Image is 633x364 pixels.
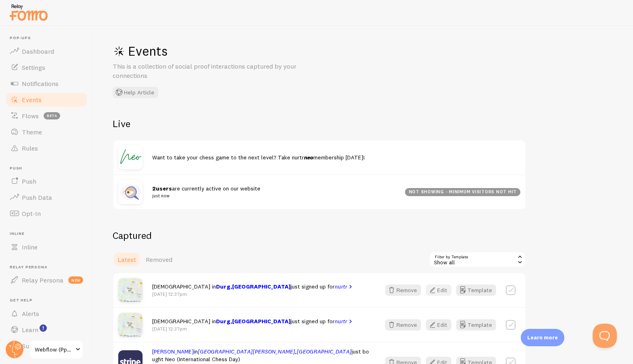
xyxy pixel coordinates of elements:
small: just now [152,192,395,199]
iframe: Help Scout Beacon - Open [593,324,617,348]
a: Push [5,173,88,189]
a: Webflow (Ppdev) [29,340,84,359]
span: Want to take your chess game to the next level? Take nurtr membership [DATE]! [152,154,365,161]
span: are currently active on our website [152,185,395,200]
h1: Events [113,43,355,59]
p: [DATE] 12:37pm [152,291,354,297]
span: Removed [146,255,172,264]
a: Theme [5,124,88,140]
button: Remove [385,285,421,296]
img: fomo-relay-logo-orange.svg [8,2,49,23]
img: Durg-Chhattisgarh-India.png [118,313,143,337]
span: beta [44,112,60,119]
a: Push Data [5,189,88,205]
span: Alerts [22,310,39,318]
span: Settings [22,63,45,71]
strong: , [216,318,291,325]
span: Get Help [10,298,88,303]
span: Relay Persona [10,265,88,270]
a: Removed [141,251,177,268]
span: Latest [117,255,136,264]
span: Opt-In [22,209,41,218]
button: Remove [385,319,421,331]
h2: Captured [113,229,526,242]
p: This is a collection of social proof interactions captured by your connections [113,62,306,80]
span: Push [10,166,88,171]
a: Latest [113,251,141,268]
span: Dashboard [22,47,54,55]
a: Relay Persona new [5,272,88,288]
span: Notifications [22,79,59,88]
span: Webflow (Ppdev) [35,345,73,354]
span: Durg [216,283,231,290]
span: [PERSON_NAME] [152,348,194,355]
span: 2 [152,185,156,192]
span: [GEOGRAPHIC_DATA][PERSON_NAME] [198,348,295,355]
a: Edit [426,319,456,331]
h2: Live [113,117,526,130]
span: Inline [10,231,88,236]
a: Support [5,338,88,354]
img: Durg-Chhattisgarh-India.png [118,278,143,302]
a: Alerts [5,305,88,322]
span: Push Data [22,193,52,201]
span: Durg [216,318,231,325]
span: Inline [22,243,38,251]
a: Inline [5,239,88,255]
div: Show all [429,251,526,268]
a: Learn [5,322,88,338]
span: Relay Persona [22,276,63,284]
div: not showing - minimum visitors not hit [405,188,520,196]
a: Edit [426,285,456,296]
svg: <p>Watch New Feature Tutorials!</p> [40,324,47,332]
a: Opt-In [5,205,88,222]
img: 63e4f0230de40782485c5851_Neo%20(40%20%C3%97%2040%20px)%20(100%20%C3%97%20100%20px).webp [118,145,143,169]
button: Edit [426,285,451,296]
em: neo [304,154,313,161]
span: [DEMOGRAPHIC_DATA] in just signed up for [152,318,354,325]
button: Template [456,285,496,296]
span: Pop-ups [10,36,88,41]
em: , [198,348,352,355]
span: Flows [22,112,39,120]
span: Learn [22,326,38,334]
span: Push [22,177,36,185]
a: Flows beta [5,108,88,124]
span: [DEMOGRAPHIC_DATA] in just signed up for [152,283,354,290]
span: Theme [22,128,42,136]
img: inquiry.jpg [118,180,143,204]
p: [DATE] 12:37pm [152,325,354,332]
span: [GEOGRAPHIC_DATA] [232,318,291,325]
p: Learn more [527,334,558,341]
em: nurtr [335,318,347,325]
span: new [68,276,83,284]
span: Events [22,96,42,104]
strong: , [216,283,291,290]
strong: users [152,185,172,192]
div: Learn more [521,329,564,346]
a: Rules [5,140,88,156]
span: [GEOGRAPHIC_DATA] [297,348,352,355]
span: Rules [22,144,38,152]
a: Events [5,92,88,108]
button: Template [456,319,496,331]
a: Dashboard [5,43,88,59]
em: nurtr [335,283,347,290]
span: [GEOGRAPHIC_DATA] [232,283,291,290]
button: Edit [426,319,451,331]
a: Notifications [5,75,88,92]
button: Help Article [113,87,158,98]
a: Settings [5,59,88,75]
